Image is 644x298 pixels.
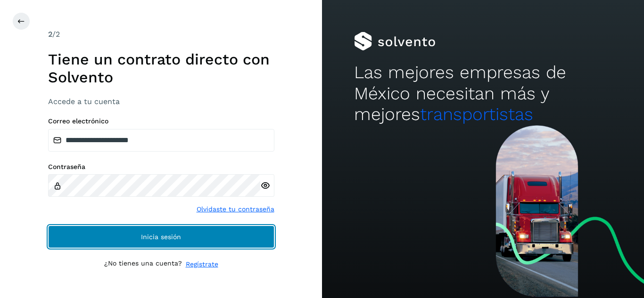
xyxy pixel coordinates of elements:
[48,226,274,248] button: Inicia sesión
[48,163,274,171] label: Contraseña
[141,234,181,240] span: Inicia sesión
[197,204,274,214] a: Olvidaste tu contraseña
[354,62,611,125] h2: Las mejores empresas de México necesitan más y mejores
[48,50,274,87] h1: Tiene un contrato directo con Solvento
[48,117,274,125] label: Correo electrónico
[48,97,274,106] h3: Accede a tu cuenta
[186,259,218,269] a: Regístrate
[48,29,274,40] div: /2
[48,30,52,39] span: 2
[104,259,182,269] p: ¿No tienes una cuenta?
[420,104,533,124] span: transportistas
